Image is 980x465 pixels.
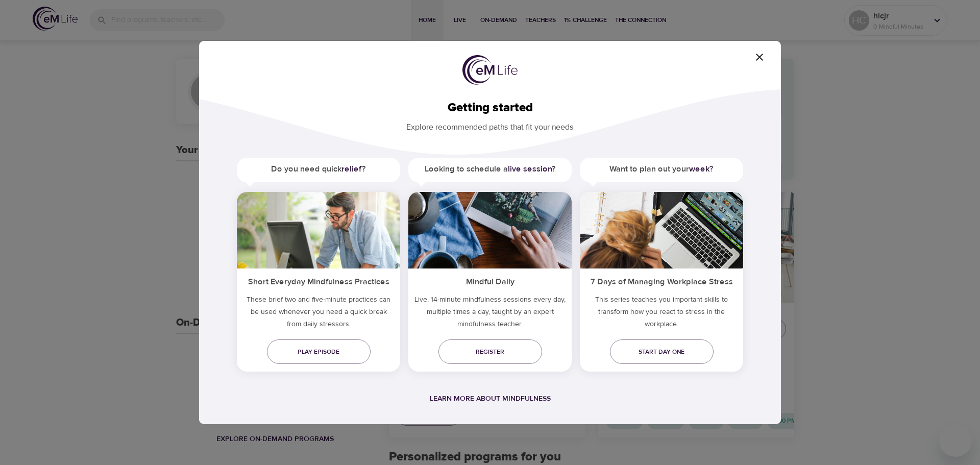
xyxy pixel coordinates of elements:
[215,101,765,115] h2: Getting started
[237,293,400,334] h5: These brief two and five-minute practices can be used whenever you need a quick break from daily ...
[618,347,705,357] span: Start day one
[408,158,572,181] h5: Looking to schedule a ?
[580,293,743,334] p: This series teaches you important skills to transform how you react to stress in the workplace.
[275,347,362,357] span: Play episode
[341,164,362,174] a: relief
[237,268,400,293] h5: Short Everyday Mindfulness Practices
[689,164,709,174] a: week
[267,339,371,364] a: Play episode
[237,192,400,268] img: ims
[462,55,518,85] img: logo
[237,158,400,181] h5: Do you need quick ?
[408,293,572,334] p: Live, 14-minute mindfulness sessions every day, multiple times a day, taught by an expert mindful...
[508,164,552,174] a: live session
[580,268,743,293] h5: 7 Days of Managing Workplace Stress
[408,268,572,293] h5: Mindful Daily
[447,347,534,357] span: Register
[438,339,542,364] a: Register
[408,192,572,268] img: ims
[430,394,551,403] a: Learn more about mindfulness
[580,158,743,181] h5: Want to plan out your ?
[610,339,714,364] a: Start day one
[215,115,765,133] p: Explore recommended paths that fit your needs
[580,192,743,268] img: ims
